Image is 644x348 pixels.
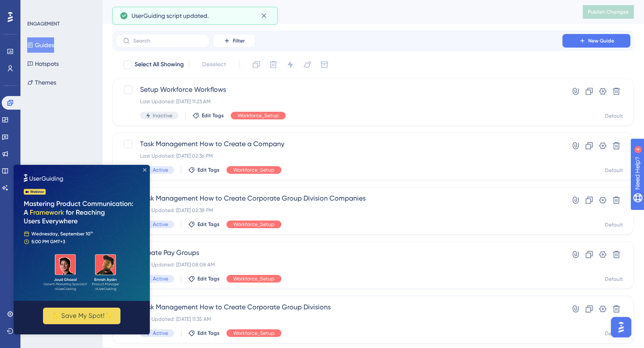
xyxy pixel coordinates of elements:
[140,248,538,258] span: Create Pay Groups
[140,85,538,95] span: Setup Workforce Workflows
[188,167,220,173] button: Edit Tags
[140,153,538,159] div: Last Updated: [DATE] 02:36 PM
[238,112,279,119] span: Workforce_Setup
[27,37,54,53] button: Guides
[140,261,538,268] div: Last Updated: [DATE] 08:08 AM
[153,275,168,282] span: Active
[188,221,220,228] button: Edit Tags
[140,98,538,105] div: Last Updated: [DATE] 11:23 AM
[583,5,634,19] button: Publish Changes
[153,112,172,119] span: Inactive
[233,330,275,337] span: Workforce_Setup
[202,112,224,119] span: Edit Tags
[213,34,255,48] button: Filter
[233,275,275,282] span: Workforce_Setup
[27,56,59,71] button: Hotspots
[197,330,220,337] span: Edit Tags
[608,314,634,340] iframe: UserGuiding AI Assistant Launcher
[153,330,168,337] span: Active
[188,330,220,337] button: Edit Tags
[233,167,275,173] span: Workforce_Setup
[188,275,220,282] button: Edit Tags
[233,221,275,228] span: Workforce_Setup
[27,75,56,90] button: Themes
[140,193,538,204] span: Task Management How to Create Corporate Group Division Companies
[140,316,538,323] div: Last Updated: [DATE] 11:35 AM
[192,112,224,119] button: Edit Tags
[605,113,623,119] div: Default
[129,3,133,7] div: Close Preview
[112,6,561,18] div: Guides
[588,8,629,15] span: Publish Changes
[197,167,220,173] span: Edit Tags
[562,34,630,48] button: New Guide
[197,275,220,282] span: Edit Tags
[605,276,623,283] div: Default
[132,11,209,21] span: UserGuiding script updated.
[29,143,107,159] button: ✨ Save My Spot!✨
[605,221,623,228] div: Default
[27,20,60,27] div: ENGAGEMENT
[140,302,538,312] span: Task Management How to Create Corporate Group Divisions
[133,38,202,44] input: Search
[605,330,623,337] div: Default
[59,4,62,11] div: 4
[202,59,226,70] span: Deselect
[233,37,245,44] span: Filter
[20,2,53,12] span: Need Help?
[140,207,538,214] div: Last Updated: [DATE] 02:38 PM
[153,221,168,228] span: Active
[153,167,168,173] span: Active
[140,139,538,149] span: Task Management How to Create a Company
[605,167,623,174] div: Default
[135,59,184,70] span: Select All Showing
[197,221,220,228] span: Edit Tags
[588,37,614,44] span: New Guide
[195,57,234,72] button: Deselect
